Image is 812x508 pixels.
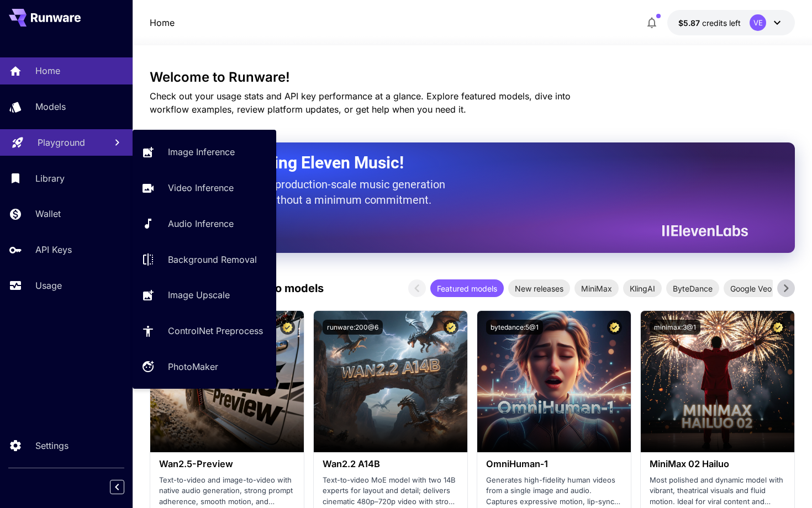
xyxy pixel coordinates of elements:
p: Models [35,100,66,113]
button: $5.86857 [667,10,795,35]
p: Generates high-fidelity human videos from a single image and audio. Captures expressive motion, l... [486,475,622,507]
p: API Keys [35,243,72,256]
span: Featured models [430,283,504,294]
p: Home [35,64,60,77]
span: ByteDance [666,283,719,294]
p: Settings [35,439,68,452]
div: Collapse sidebar [118,477,133,497]
a: Image Inference [133,139,276,166]
h3: Wan2.2 A14B [323,459,458,469]
a: ControlNet Preprocess [133,317,276,345]
span: Check out your usage stats and API key performance at a glance. Explore featured models, dive int... [150,91,571,115]
div: VE [750,14,766,31]
h2: Now Supporting Eleven Music! [177,152,740,173]
div: $5.86857 [678,17,741,29]
p: Text-to-video MoE model with two 14B experts for layout and detail; delivers cinematic 480p–720p ... [323,475,458,507]
button: Collapse sidebar [110,480,124,494]
p: Image Upscale [168,288,230,301]
p: Most polished and dynamic model with vibrant, theatrical visuals and fluid motion. Ideal for vira... [650,475,785,507]
p: Usage [35,279,62,292]
button: Certified Model – Vetted for best performance and includes a commercial license. [444,320,458,335]
a: Image Upscale [133,282,276,309]
a: Background Removal [133,246,276,273]
a: PhotoMaker [133,353,276,380]
span: KlingAI [623,283,662,294]
p: Audio Inference [168,217,234,230]
h3: MiniMax 02 Hailuo [650,459,785,469]
button: Certified Model – Vetted for best performance and includes a commercial license. [607,320,622,335]
p: ControlNet Preprocess [168,324,263,337]
button: bytedance:5@1 [486,320,543,335]
img: alt [314,311,467,452]
p: PhotoMaker [168,360,218,373]
span: New releases [508,283,570,294]
span: Google Veo [724,283,778,294]
p: Text-to-video and image-to-video with native audio generation, strong prompt adherence, smooth mo... [159,475,295,507]
button: runware:200@6 [323,320,383,335]
span: MiniMax [574,283,619,294]
p: Image Inference [168,145,235,158]
p: Wallet [35,207,61,220]
p: Playground [38,136,85,149]
button: Certified Model – Vetted for best performance and includes a commercial license. [280,320,295,335]
a: Video Inference [133,174,276,202]
button: minimax:3@1 [650,320,700,335]
p: Video Inference [168,181,234,194]
p: Home [150,16,175,29]
h3: OmniHuman‑1 [486,459,622,469]
p: The only way to get production-scale music generation from Eleven Labs without a minimum commitment. [177,177,454,208]
button: Certified Model – Vetted for best performance and includes a commercial license. [771,320,785,335]
p: Library [35,172,65,185]
span: $5.87 [678,18,702,28]
p: Background Removal [168,253,257,266]
a: Audio Inference [133,210,276,237]
img: alt [641,311,794,452]
span: credits left [702,18,741,28]
h3: Wan2.5-Preview [159,459,295,469]
img: alt [477,311,631,452]
nav: breadcrumb [150,16,175,29]
h3: Welcome to Runware! [150,70,795,85]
